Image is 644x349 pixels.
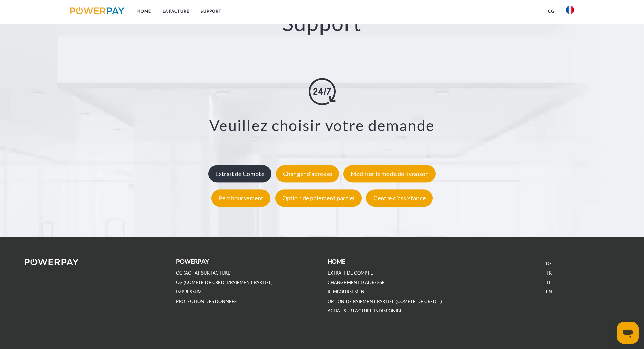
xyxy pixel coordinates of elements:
[328,299,442,304] a: OPTION DE PAIEMENT PARTIEL (Compte de crédit)
[366,189,432,207] div: Centre d'assistance
[273,194,364,202] a: Option de paiement partiel
[176,280,273,285] a: CG (Compte de crédit/paiement partiel)
[343,165,436,182] div: Modifier le mode de livraison
[132,5,157,17] a: Home
[542,5,560,17] a: CG
[328,308,405,314] a: ACHAT SUR FACTURE INDISPONIBLE
[207,170,273,177] a: Extrait de Compte
[328,280,385,285] a: Changement d'adresse
[546,261,552,266] a: DE
[342,170,437,177] a: Modifier le mode de livraison
[210,194,272,202] a: Remboursement
[25,259,79,265] img: logo-powerpay-white.svg
[566,6,574,14] img: fr
[328,289,367,295] a: REMBOURSEMENT
[547,270,552,276] a: FR
[274,170,341,177] a: Changer d'adresse
[309,78,336,105] img: online-shopping.svg
[276,165,339,182] div: Changer d'adresse
[328,258,346,265] b: Home
[157,5,195,17] a: LA FACTURE
[176,258,209,265] b: POWERPAY
[208,165,271,182] div: Extrait de Compte
[211,189,270,207] div: Remboursement
[176,299,237,304] a: PROTECTION DES DONNÉES
[546,289,552,295] a: EN
[195,5,227,17] a: Support
[41,116,603,135] h3: Veuillez choisir votre demande
[328,270,373,276] a: EXTRAIT DE COMPTE
[617,322,639,344] iframe: Bouton de lancement de la fenêtre de messagerie, conversation en cours
[176,289,202,295] a: IMPRESSUM
[275,189,362,207] div: Option de paiement partiel
[364,194,434,202] a: Centre d'assistance
[547,280,551,285] a: IT
[70,7,125,14] img: logo-powerpay.svg
[176,270,232,276] a: CG (achat sur facture)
